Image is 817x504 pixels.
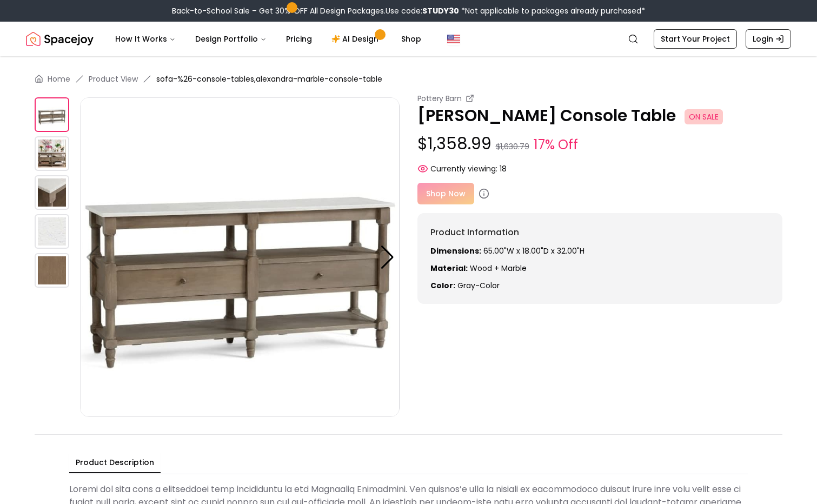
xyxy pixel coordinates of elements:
strong: Dimensions: [430,246,481,256]
a: Shop [393,28,430,50]
strong: Color: [430,280,455,291]
a: Pricing [277,28,321,50]
button: Design Portfolio [187,28,275,50]
nav: Global [26,22,791,56]
div: Back-to-School Sale – Get 30% OFF All Design Packages. [172,5,645,16]
span: gray-color [457,280,500,291]
span: 18 [500,163,507,174]
img: https://storage.googleapis.com/spacejoy-main/assets/618e5cfd482d66001ce1626e/product_0_42bo6463h0mm [80,97,400,417]
a: Start Your Project [654,29,737,49]
img: https://storage.googleapis.com/spacejoy-main/assets/618e5cfd482d66001ce1626e/product_0_42bo6463h0mm [35,97,69,132]
img: https://storage.googleapis.com/spacejoy-main/assets/618e5cfd482d66001ce1626e/product_3_fmik3en5n7 [35,214,69,249]
p: $1,358.99 [417,134,783,155]
a: Home [48,74,70,84]
img: Spacejoy Logo [26,28,94,50]
span: Wood + Marble [470,263,527,274]
button: Product Description [69,453,161,473]
nav: Main [107,28,430,50]
small: Pottery Barn [417,93,462,104]
span: Use code: [386,5,459,16]
small: $1,630.79 [496,141,529,152]
strong: Material: [430,263,468,274]
span: sofa-%26-console-tables,alexandra-marble-console-table [156,74,382,84]
a: Login [746,29,791,49]
img: https://storage.googleapis.com/spacejoy-main/assets/618e5cfd482d66001ce1626e/product_2_8l9ni3d71kfi [35,175,69,210]
nav: breadcrumb [35,74,782,84]
small: 17% Off [534,135,578,155]
h6: Product Information [430,226,770,239]
a: AI Design [323,28,390,50]
span: *Not applicable to packages already purchased* [459,5,645,16]
img: https://storage.googleapis.com/spacejoy-main/assets/618e5cfd482d66001ce1626e/product_1_pl02gleabbj [400,97,719,417]
b: STUDY30 [422,5,459,16]
p: [PERSON_NAME] Console Table [417,106,783,125]
p: 65.00"W x 18.00"D x 32.00"H [430,246,770,256]
img: https://storage.googleapis.com/spacejoy-main/assets/618e5cfd482d66001ce1626e/product_4_lkck6m2cl9j6 [35,253,69,288]
button: How It Works [107,28,184,50]
span: Currently viewing: [430,163,497,174]
li: Product View [89,74,138,84]
a: Spacejoy [26,28,94,50]
span: ON SALE [685,109,723,124]
img: United States [447,32,460,45]
img: https://storage.googleapis.com/spacejoy-main/assets/618e5cfd482d66001ce1626e/product_1_pl02gleabbj [35,136,69,171]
